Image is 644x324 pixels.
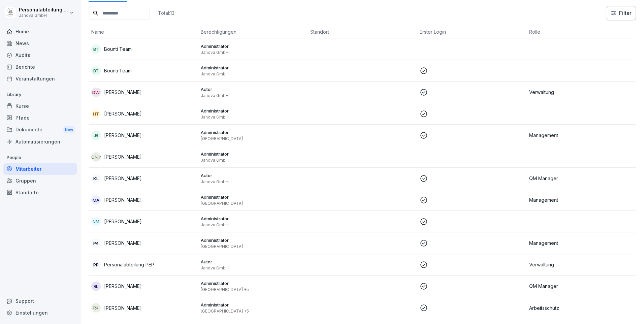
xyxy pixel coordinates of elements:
[201,201,305,206] p: [GEOGRAPHIC_DATA]
[201,158,305,163] p: Janova GmbH
[91,282,101,291] div: RL
[89,26,198,38] th: Name
[3,100,77,112] a: Kurse
[91,260,101,269] div: PP
[3,89,77,100] p: Library
[201,50,305,55] p: Janova GmbH
[201,244,305,249] p: [GEOGRAPHIC_DATA]
[198,26,308,38] th: Berechtigungen
[104,218,142,225] p: [PERSON_NAME]
[610,10,632,17] div: Filter
[201,280,305,286] p: Administrator
[3,187,77,198] a: Standorte
[201,86,305,92] p: Autor
[529,175,633,182] p: QM Manager
[3,37,77,49] a: News
[201,265,305,271] p: Janova GmbH
[104,45,132,53] p: Bounti Team
[3,152,77,163] p: People
[3,124,77,136] div: Dokumente
[201,309,305,314] p: [GEOGRAPHIC_DATA] +5
[201,71,305,77] p: Janova GmbH
[19,7,68,13] p: Personalabteilung PEP
[201,65,305,71] p: Administrator
[104,196,142,203] p: [PERSON_NAME]
[91,44,101,54] div: BT
[529,304,633,312] p: Arbeitsschutz
[3,49,77,61] a: Audits
[526,26,636,38] th: Rolle
[201,172,305,179] p: Autor
[201,151,305,157] p: Administrator
[91,174,101,183] div: KL
[3,112,77,124] a: Pfade
[529,132,633,139] p: Management
[201,136,305,141] p: [GEOGRAPHIC_DATA]
[104,261,154,268] p: Personalabteilung PEP
[104,110,142,117] p: [PERSON_NAME]
[3,163,77,175] a: Mitarbeiter
[3,295,77,307] div: Support
[91,195,101,205] div: MA
[104,89,142,96] p: [PERSON_NAME]
[104,132,142,139] p: [PERSON_NAME]
[417,26,526,38] th: Erster Login
[201,237,305,243] p: Administrator
[529,196,633,203] p: Management
[3,136,77,148] a: Automatisierungen
[201,259,305,265] p: Autor
[63,126,75,134] div: New
[201,129,305,135] p: Administrator
[91,152,101,162] div: [PERSON_NAME]
[201,222,305,228] p: Janova GmbH
[104,153,142,160] p: [PERSON_NAME]
[19,13,68,18] p: Janova GmbH
[201,115,305,120] p: Janova GmbH
[3,307,77,319] a: Einstellungen
[91,109,101,119] div: HT
[104,304,142,312] p: [PERSON_NAME]
[606,6,636,20] button: Filter
[201,108,305,114] p: Administrator
[91,217,101,226] div: NM
[529,283,633,290] p: QM Manager
[91,238,101,248] div: PK
[529,261,633,268] p: Verwaltung
[3,124,77,136] a: DokumenteNew
[91,131,101,140] div: JB
[3,61,77,73] a: Berichte
[201,93,305,98] p: Janova GmbH
[91,303,101,313] div: RK
[104,283,142,290] p: [PERSON_NAME]
[201,194,305,200] p: Administrator
[201,287,305,292] p: [GEOGRAPHIC_DATA] +5
[201,179,305,185] p: Janova GmbH
[104,175,142,182] p: [PERSON_NAME]
[3,26,77,37] a: Home
[308,26,417,38] th: Standort
[201,43,305,49] p: Administrator
[529,89,633,96] p: Verwaltung
[104,239,142,247] p: [PERSON_NAME]
[3,73,77,85] a: Veranstaltungen
[3,175,77,187] a: Gruppen
[91,66,101,75] div: BT
[91,88,101,97] div: DW
[201,302,305,308] p: Administrator
[104,67,132,74] p: Bounti Team
[529,239,633,247] p: Management
[158,10,174,16] p: Total: 13
[201,216,305,222] p: Administrator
